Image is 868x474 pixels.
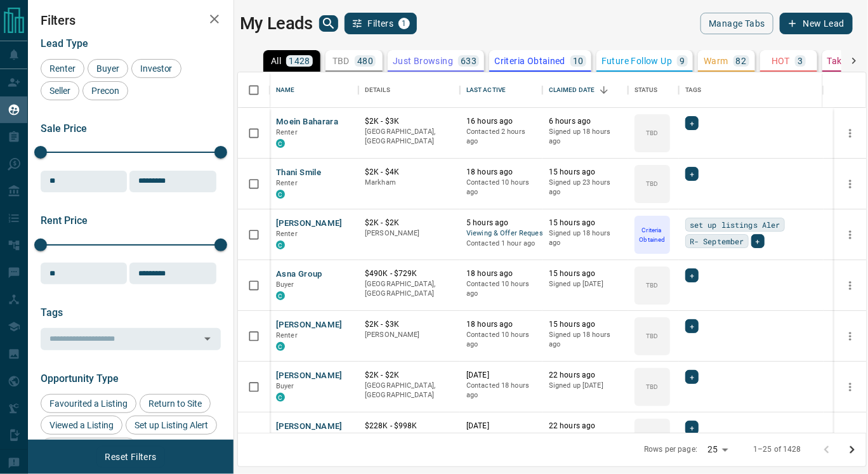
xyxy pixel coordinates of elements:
[365,381,454,400] p: [GEOGRAPHIC_DATA], [GEOGRAPHIC_DATA]
[466,228,536,239] span: Viewing & Offer Request
[140,394,211,413] div: Return to Site
[365,319,454,330] p: $2K - $3K
[549,421,622,431] p: 22 hours ago
[41,37,88,49] span: Lead Type
[602,56,672,65] p: Future Follow Up
[841,276,860,295] button: more
[685,72,702,108] div: Tags
[365,228,454,239] p: [PERSON_NAME]
[690,269,694,282] span: +
[41,81,79,100] div: Seller
[549,279,622,289] p: Signed up [DATE]
[289,56,310,65] p: 1428
[276,116,338,128] button: Moein Baharara
[700,13,773,34] button: Manage Tabs
[646,280,658,290] p: TBD
[45,63,80,74] span: Renter
[276,218,343,230] button: [PERSON_NAME]
[365,370,454,381] p: $2K - $2K
[644,444,697,455] p: Rows per page:
[276,393,285,402] div: condos.ca
[276,319,343,331] button: [PERSON_NAME]
[690,235,744,247] span: R- September
[466,268,536,279] p: 18 hours ago
[276,190,285,199] div: condos.ca
[756,235,760,247] span: +
[271,56,281,65] p: All
[636,225,669,244] p: Criteria Obtained
[131,59,181,78] div: Investor
[319,15,338,32] button: search button
[276,179,298,187] span: Renter
[466,178,536,197] p: Contacted 10 hours ago
[466,421,536,431] p: [DATE]
[365,72,390,108] div: Details
[646,128,658,138] p: TBD
[276,128,298,136] span: Renter
[549,167,622,178] p: 15 hours ago
[400,19,409,28] span: 1
[45,398,132,409] span: Favourited a Listing
[358,72,460,108] div: Details
[41,394,136,413] div: Favourited a Listing
[345,13,418,34] button: Filters1
[753,444,801,455] p: 1–25 of 1428
[276,280,294,289] span: Buyer
[549,127,622,147] p: Signed up 18 hours ago
[549,370,622,381] p: 22 hours ago
[549,431,622,442] p: Signed up [DATE]
[41,59,84,78] div: Renter
[751,234,765,248] div: +
[466,319,536,330] p: 18 hours ago
[690,218,780,231] span: set up listings Aler
[276,331,298,339] span: Renter
[549,178,622,197] p: Signed up 23 hours ago
[685,421,699,435] div: +
[549,330,622,350] p: Signed up 18 hours ago
[357,56,373,65] p: 480
[41,122,87,135] span: Sale Price
[690,371,694,383] span: +
[679,72,824,108] div: Tags
[88,59,128,78] div: Buyer
[130,420,213,430] span: Set up Listing Alert
[690,421,694,434] span: +
[276,230,298,238] span: Renter
[466,279,536,299] p: Contacted 10 hours ago
[685,370,699,384] div: +
[646,382,658,392] p: TBD
[276,139,285,148] div: condos.ca
[690,320,694,332] span: +
[276,268,322,280] button: Asna Group
[365,167,454,178] p: $2K - $4K
[628,72,679,108] div: Status
[702,440,733,459] div: 25
[45,86,75,96] span: Seller
[276,421,343,433] button: [PERSON_NAME]
[549,381,622,391] p: Signed up [DATE]
[685,319,699,333] div: +
[466,116,536,127] p: 16 hours ago
[466,167,536,178] p: 18 hours ago
[332,56,350,65] p: TBD
[646,179,658,188] p: TBD
[365,218,454,228] p: $2K - $2K
[276,167,321,179] button: Thani Smile
[87,86,124,96] span: Precon
[144,398,206,409] span: Return to Site
[240,13,313,34] h1: My Leads
[41,13,221,28] h2: Filters
[45,420,118,430] span: Viewed a Listing
[460,72,542,108] div: Last Active
[685,167,699,181] div: +
[270,72,358,108] div: Name
[685,268,699,282] div: +
[466,330,536,350] p: Contacted 10 hours ago
[365,330,454,340] p: [PERSON_NAME]
[365,116,454,127] p: $2K - $3K
[199,330,216,348] button: Open
[549,218,622,228] p: 15 hours ago
[82,81,128,100] div: Precon
[136,63,177,74] span: Investor
[393,56,453,65] p: Just Browsing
